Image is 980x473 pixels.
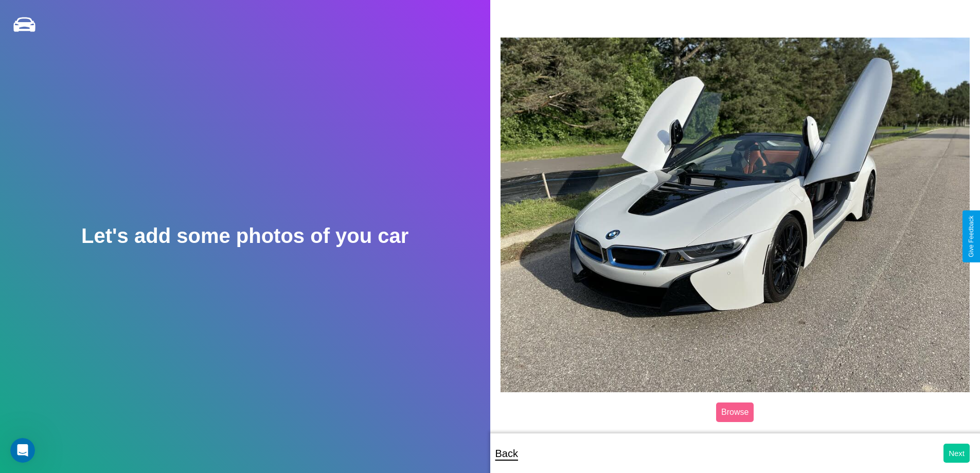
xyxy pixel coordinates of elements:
div: Give Feedback [968,216,975,257]
p: Back [495,444,518,463]
h2: Let's add some photos of you car [81,224,408,248]
button: Next [943,444,970,463]
img: posted [501,38,970,392]
label: Browse [716,402,754,422]
iframe: Intercom live chat [10,438,35,463]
